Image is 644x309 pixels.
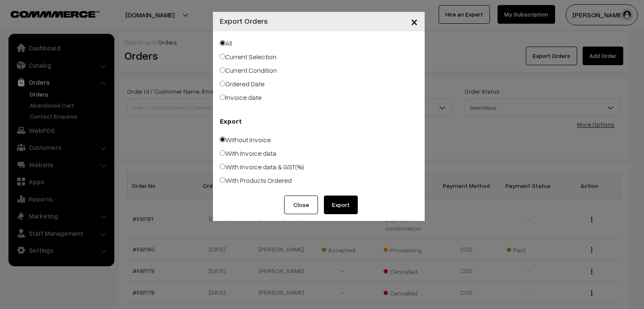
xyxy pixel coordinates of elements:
[220,175,292,185] label: With Products Ordered
[220,92,262,102] label: Invoice date
[411,14,418,29] span: ×
[220,137,225,142] input: Without Invoice
[220,148,276,158] label: With Invoice data
[220,164,225,169] input: With Invoice data & GST(%)
[404,8,425,35] button: Close
[220,116,242,126] b: Export
[220,67,225,73] input: Current Condition
[220,150,225,156] input: With Invoice data
[220,94,225,100] input: Invoice date
[324,196,358,214] button: Export
[220,52,276,62] label: Current Selection
[220,177,225,183] input: With Products Ordered
[220,15,268,27] h4: Export Orders
[220,38,232,48] label: All
[220,40,225,46] input: All
[220,162,304,172] label: With Invoice data & GST(%)
[220,79,265,89] label: Ordered Date
[220,81,225,86] input: Ordered Date
[220,135,271,145] label: Without Invoice
[220,65,277,75] label: Current Condition
[220,54,225,59] input: Current Selection
[284,196,318,214] button: Close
